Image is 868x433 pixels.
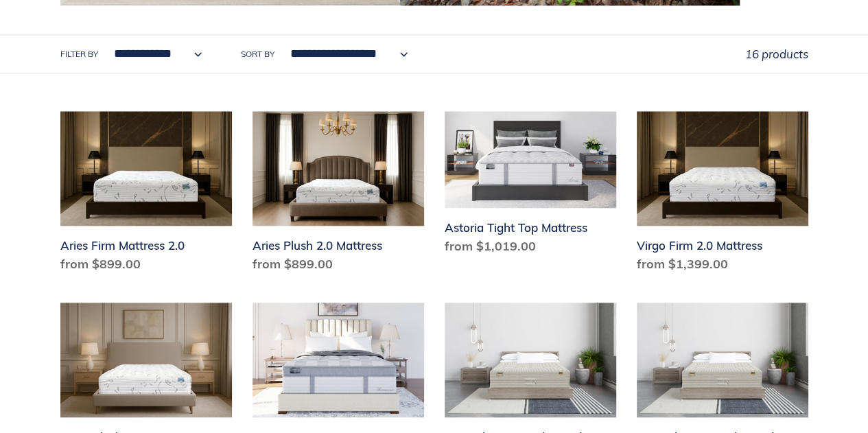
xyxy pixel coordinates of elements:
label: Sort by [241,48,274,60]
a: Astoria Tight Top Mattress [445,111,616,261]
label: Filter by [60,48,98,60]
span: 16 products [745,47,808,61]
a: Virgo Firm 2.0 Mattress [637,111,808,279]
a: Aries Firm Mattress 2.0 [60,111,232,279]
a: Aries Plush 2.0 Mattress [253,111,424,279]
